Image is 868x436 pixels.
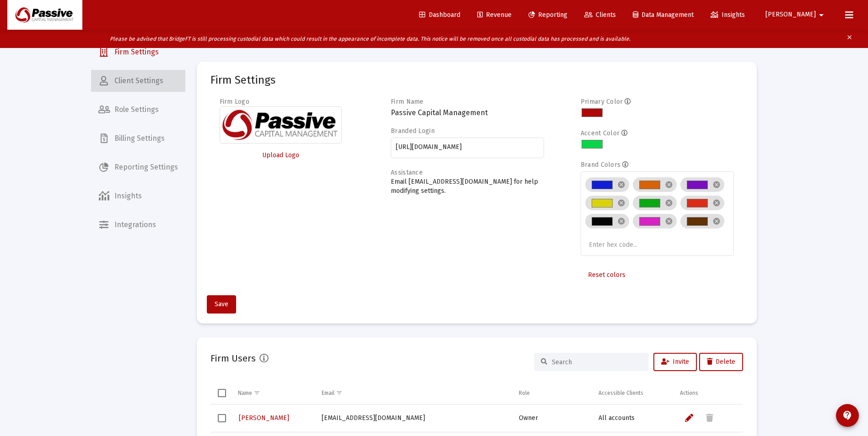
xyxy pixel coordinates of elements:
[665,199,673,207] mat-icon: cancel
[207,295,236,314] button: Save
[625,6,701,24] a: Data Management
[707,358,735,366] span: Delete
[661,358,689,366] span: Invite
[711,11,745,19] span: Insights
[581,98,623,106] label: Primary Color
[391,127,435,135] label: Branded Login
[594,382,675,404] td: Column Accessible Clients
[585,175,729,250] mat-chip-list: Brand colors
[470,6,519,24] a: Revenue
[665,217,673,225] mat-icon: cancel
[262,151,299,159] span: Upload Logo
[233,382,318,404] td: Column Name
[712,217,721,225] mat-icon: cancel
[317,404,514,432] td: [EMAIL_ADDRESS][DOMAIN_NAME]
[220,98,250,106] label: Firm Logo
[322,389,334,397] div: Email
[210,75,275,85] mat-card-title: Firm Settings
[703,6,752,24] a: Insights
[589,241,658,249] input: Enter hex code...
[665,181,673,189] mat-icon: cancel
[238,411,290,425] a: [PERSON_NAME]
[91,70,185,92] a: Client Settings
[220,146,342,165] button: Upload Logo
[712,199,721,207] mat-icon: cancel
[14,6,75,24] img: Dashboard
[584,11,616,19] span: Clients
[528,11,567,19] span: Reporting
[91,99,185,121] a: Role Settings
[477,11,512,19] span: Revenue
[588,271,625,279] span: Reset colors
[218,389,226,397] div: Select all
[391,98,424,106] label: Firm Name
[391,169,423,176] label: Assistance
[598,389,643,397] div: Accessible Clients
[336,389,343,396] span: Show filter options for column 'Email'
[519,414,538,422] span: Owner
[91,156,185,178] a: Reporting Settings
[617,181,625,189] mat-icon: cancel
[675,382,743,404] td: Column Actions
[581,161,620,169] label: Brand Colors
[633,11,694,19] span: Data Management
[617,199,625,207] mat-icon: cancel
[846,32,853,46] mat-icon: clear
[391,106,544,119] h3: Passive Capital Management
[581,129,620,137] label: Accent Color
[419,11,460,19] span: Dashboard
[91,41,185,63] a: Firm Settings
[239,414,289,422] span: [PERSON_NAME]
[514,382,594,404] td: Column Role
[766,11,816,19] span: [PERSON_NAME]
[680,389,698,397] div: Actions
[317,382,514,404] td: Column Email
[552,358,642,366] input: Search
[598,414,635,422] span: All accounts
[91,185,185,207] a: Insights
[391,177,544,196] p: Email [EMAIL_ADDRESS][DOMAIN_NAME] for help modifying settings.
[653,353,697,371] button: Invite
[412,6,468,24] a: Dashboard
[842,410,853,421] mat-icon: contact_support
[215,300,228,308] span: Save
[617,217,625,225] mat-icon: cancel
[699,353,743,371] button: Delete
[712,181,721,189] mat-icon: cancel
[220,106,342,144] img: Firm logo
[210,351,256,366] h2: Firm Users
[110,36,631,42] i: Please be advised that BridgeFT is still processing custodial data which could result in the appe...
[521,6,575,24] a: Reporting
[577,6,623,24] a: Clients
[218,414,226,422] div: Select row
[253,389,260,396] span: Show filter options for column 'Name'
[238,389,252,397] div: Name
[581,266,633,284] button: Reset colors
[816,6,827,24] mat-icon: arrow_drop_down
[755,5,838,24] button: [PERSON_NAME]
[91,214,185,236] a: Integrations
[519,389,530,397] div: Role
[91,128,185,149] a: Billing Settings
